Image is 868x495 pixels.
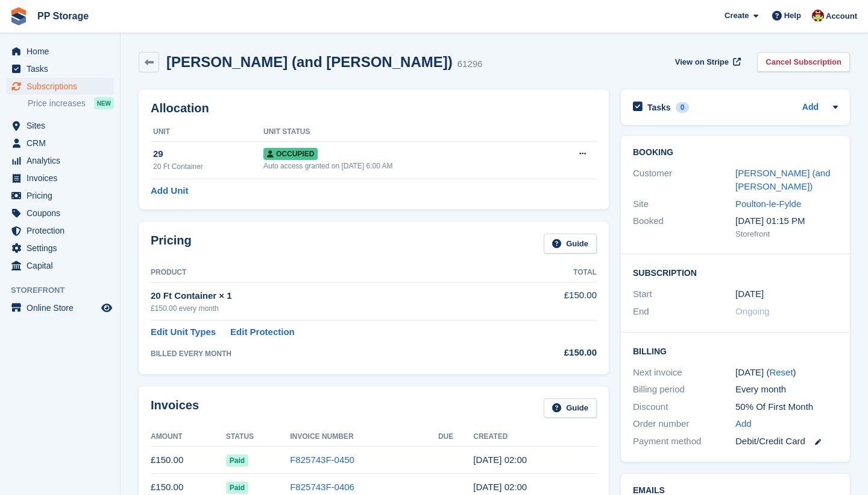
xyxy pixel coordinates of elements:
a: Add [735,417,752,431]
a: menu [6,78,114,95]
div: Next invoice [633,366,735,380]
a: menu [6,60,114,77]
img: Max Allen [812,10,824,22]
div: £150.00 every month [151,303,514,314]
a: menu [6,135,114,152]
h2: [PERSON_NAME] (and [PERSON_NAME]) [166,54,453,70]
a: PP Storage [33,6,93,26]
div: Storefront [735,228,838,240]
span: Occupied [263,148,318,160]
span: Online Store [27,299,99,316]
span: Sites [27,117,99,134]
a: Edit Protection [230,325,295,339]
div: Payment method [633,435,735,449]
h2: Billing [633,345,838,357]
div: End [633,305,735,319]
div: 20 Ft Container [153,161,263,172]
a: [PERSON_NAME] (and [PERSON_NAME]) [735,168,831,192]
span: CRM [27,135,99,152]
th: Product [151,263,514,283]
a: Add [802,101,819,115]
h2: Subscription [633,266,838,278]
h2: Booking [633,148,838,158]
span: Protection [27,222,99,239]
div: 50% Of First Month [735,400,838,414]
a: Poulton-le-Fylde [735,199,801,209]
span: Settings [27,240,99,257]
a: menu [6,205,114,222]
th: Unit [151,123,263,142]
div: Every month [735,383,838,397]
a: View on Stripe [670,52,743,72]
a: Edit Unit Types [151,325,216,339]
div: 20 Ft Container × 1 [151,289,514,303]
div: Debit/Credit Card [735,435,838,449]
span: Create [725,10,749,22]
a: menu [6,170,114,187]
time: 2024-11-23 01:00:00 UTC [735,287,764,301]
div: [DATE] ( ) [735,366,838,380]
span: Invoices [27,170,99,187]
h2: Pricing [151,234,192,254]
div: Order number [633,417,735,431]
span: Subscriptions [27,78,99,95]
span: Capital [27,257,99,274]
h2: Tasks [647,102,671,113]
span: Price increases [28,98,86,109]
th: Created [473,427,597,447]
a: Guide [544,234,597,254]
a: Cancel Subscription [757,52,850,72]
td: £150.00 [514,282,597,320]
div: 29 [153,147,263,161]
time: 2025-07-23 01:00:53 UTC [473,455,527,465]
div: Start [633,287,735,301]
a: Guide [544,398,597,418]
a: F825743F-0406 [290,482,354,492]
div: 61296 [458,57,483,71]
a: menu [6,43,114,60]
span: Help [784,10,801,22]
a: menu [6,117,114,134]
span: Paid [226,482,248,494]
a: menu [6,240,114,257]
th: Amount [151,427,226,447]
div: NEW [94,97,114,109]
div: Booked [633,214,735,240]
h2: Invoices [151,398,199,418]
th: Unit Status [263,123,542,142]
a: Add Unit [151,184,188,198]
span: Coupons [27,205,99,222]
span: Tasks [27,60,99,77]
div: [DATE] 01:15 PM [735,214,838,228]
a: menu [6,187,114,204]
a: F825743F-0450 [290,455,354,465]
time: 2025-06-23 01:00:03 UTC [473,482,527,492]
div: 0 [676,102,690,113]
span: Ongoing [735,306,770,316]
div: Discount [633,400,735,414]
span: Storefront [11,284,120,296]
div: Billing period [633,383,735,397]
span: Paid [226,455,248,467]
td: £150.00 [151,447,226,474]
span: Account [826,10,857,22]
a: menu [6,152,114,169]
span: Pricing [27,187,99,204]
a: Reset [769,367,793,377]
a: Preview store [99,301,114,315]
a: menu [6,257,114,274]
a: menu [6,222,114,239]
span: Home [27,43,99,60]
th: Status [226,427,290,447]
span: Analytics [27,152,99,169]
h2: Allocation [151,101,597,115]
img: stora-icon-8386f47178a22dfd0bd8f6a31ec36ba5ce8667c1dd55bd0f319d3a0aa187defe.svg [10,7,28,25]
div: BILLED EVERY MONTH [151,348,514,359]
div: £150.00 [514,346,597,360]
th: Total [514,263,597,283]
a: Price increases NEW [28,97,114,110]
div: Site [633,197,735,211]
div: Auto access granted on [DATE] 6:00 AM [263,161,542,171]
a: menu [6,299,114,316]
th: Invoice Number [290,427,438,447]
